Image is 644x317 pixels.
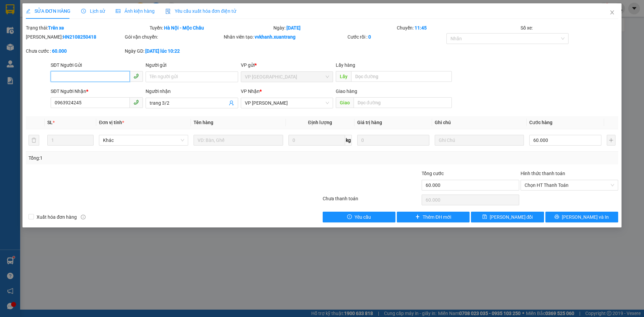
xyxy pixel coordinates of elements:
b: 0 [368,34,371,40]
div: VP gửi [241,61,333,69]
span: phone [133,100,139,105]
button: plus [607,135,615,146]
button: exclamation-circleYêu cầu [323,212,395,222]
span: Lấy hàng [336,62,355,68]
span: picture [116,9,120,13]
th: Ghi chú [432,116,527,129]
span: Cước hàng [529,120,552,125]
input: Ghi Chú [435,135,524,146]
div: Cước rồi : [347,33,445,41]
button: printer[PERSON_NAME] và In [545,212,618,222]
div: Người nhận [146,88,238,95]
b: 11:45 [415,25,427,31]
div: Người gửi [146,61,238,69]
div: SĐT Người Gửi [51,61,143,69]
span: Đơn vị tính [99,120,124,125]
span: Giao [336,97,354,108]
div: Chuyến: [396,24,520,32]
img: icon [165,9,171,14]
button: plusThêm ĐH mới [397,212,470,222]
span: Ảnh kiện hàng [116,8,155,14]
div: Tổng: 1 [29,154,249,162]
span: VP Nhận [241,89,260,94]
span: clock-circle [81,9,86,13]
div: [PERSON_NAME]: [26,33,123,41]
span: Giao hàng [336,89,357,94]
b: HN2108250418 [63,34,96,40]
div: Ngày GD: [125,47,222,55]
button: save[PERSON_NAME] đổi [471,212,544,222]
button: Close [603,3,622,22]
label: Hình thức thanh toán [521,171,565,176]
button: delete [29,135,39,146]
span: close [609,10,615,15]
b: Trên xe [48,25,64,31]
div: Chưa cước : [26,47,123,55]
span: save [482,214,487,220]
div: Số xe: [520,24,619,32]
span: [PERSON_NAME] đổi [490,213,533,221]
span: Xuất hóa đơn hàng [34,213,79,221]
span: VP HÀ NỘI [245,72,329,82]
span: Tổng cước [422,171,444,176]
span: Giá trị hàng [357,120,382,125]
b: [DATE] lúc 10:22 [145,48,180,54]
input: VD: Bàn, Ghế [194,135,283,146]
span: VP MỘC CHÂU [245,98,329,108]
span: edit [26,9,31,13]
span: info-circle [81,215,86,219]
span: exclamation-circle [347,214,352,220]
div: Trạng thái: [25,24,149,32]
span: SL [47,120,53,125]
span: Khác [103,135,184,145]
span: user-add [229,100,234,106]
div: Tuyến: [149,24,273,32]
span: Lịch sử [81,8,105,14]
div: Gói vận chuyển: [125,33,222,41]
input: Dọc đường [354,97,452,108]
input: Dọc đường [351,71,452,82]
span: Thêm ĐH mới [423,213,451,221]
span: [PERSON_NAME] và In [562,213,609,221]
b: vvkhanh.xuantrang [255,34,296,40]
div: Nhân viên tạo: [224,33,346,41]
span: Định lượng [308,120,332,125]
span: Lấy [336,71,351,82]
span: Chọn HT Thanh Toán [525,180,614,190]
span: Yêu cầu [355,213,371,221]
span: kg [345,135,352,146]
div: Chưa thanh toán [322,195,421,207]
b: 60.000 [52,48,67,54]
span: phone [133,73,139,79]
span: SỬA ĐƠN HÀNG [26,8,70,14]
b: Hà Nội - Mộc Châu [164,25,204,31]
b: [DATE] [286,25,301,31]
div: SĐT Người Nhận [51,88,143,95]
input: 0 [357,135,429,146]
div: Ngày: [273,24,396,32]
span: printer [554,214,559,220]
span: plus [415,214,420,220]
span: Yêu cầu xuất hóa đơn điện tử [165,8,236,14]
span: Tên hàng [194,120,213,125]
